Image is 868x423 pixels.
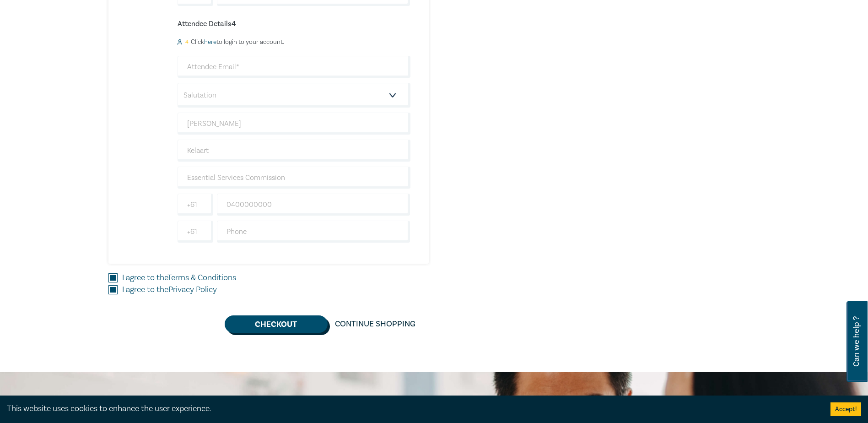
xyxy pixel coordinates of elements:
[328,315,423,333] a: Continue Shopping
[7,403,817,415] div: This website uses cookies to enhance the user experience.
[122,284,217,296] label: I agree to the
[225,315,328,333] button: Checkout
[178,194,213,216] input: +61
[178,20,410,28] h6: Attendee Details 4
[178,56,410,78] input: Attendee Email*
[204,38,216,46] a: here
[178,140,410,162] input: Last Name*
[830,402,861,416] button: Accept cookies
[217,221,410,243] input: Phone
[178,113,410,135] input: First Name*
[167,272,236,283] a: Terms & Conditions
[217,194,410,216] input: Mobile*
[178,167,410,189] input: Company
[185,39,189,45] small: 4
[178,221,213,243] input: +61
[168,284,217,295] a: Privacy Policy
[122,272,236,284] label: I agree to the
[852,307,861,376] span: Can we help ?
[189,38,284,46] p: Click to login to your account.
